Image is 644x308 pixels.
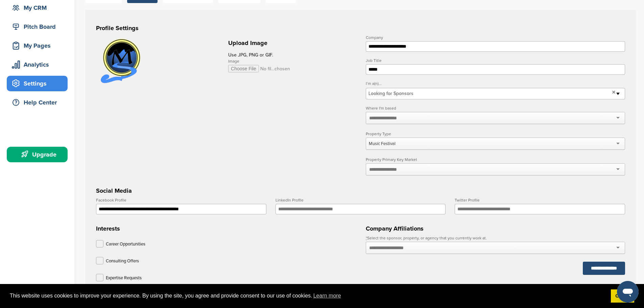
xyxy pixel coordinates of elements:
[106,257,139,265] p: Consulting Offers
[366,58,625,63] label: Job Title
[10,2,68,14] div: My CRM
[366,35,625,40] label: Company
[366,158,625,162] label: Property Primary Key Market
[366,282,625,291] h3: Edit Affiliations
[10,40,68,52] div: My Pages
[276,198,446,202] label: LinkedIn Profile
[10,77,68,90] div: Settings
[7,95,68,110] a: Help Center
[7,19,68,34] a: Pitch Board
[366,224,625,233] h3: Company Affiliations
[96,198,266,202] label: Facebook Profile
[96,224,355,233] h3: Interests
[10,291,605,301] span: This website uses cookies to improve your experience. By using the site, you agree and provide co...
[366,81,625,86] label: I’m a(n)...
[10,148,68,161] div: Upgrade
[312,291,342,301] a: learn more about cookies
[96,35,147,86] img: LOGO.png
[7,38,68,53] a: My Pages
[7,147,68,162] a: Upgrade
[366,236,367,240] abbr: required
[369,141,396,147] div: Music Festival
[228,59,355,63] label: Image
[366,132,625,136] label: Property Type
[228,51,355,59] p: Use JPG, PNG or GIF.
[617,281,639,303] iframe: Button to launch messaging window
[366,236,625,240] label: Select the sponsor, property, or agency that you currently work at.
[10,21,68,33] div: Pitch Board
[368,90,610,98] span: Looking for Sponsors
[96,23,625,33] h3: Profile Settings
[7,76,68,91] a: Settings
[228,39,355,48] h2: Upload Image
[455,198,625,202] label: Twitter Profile
[106,240,145,248] p: Career Opportunities
[366,106,625,110] label: Where I'm based
[611,289,634,303] a: dismiss cookie message
[10,96,68,109] div: Help Center
[10,58,68,71] div: Analytics
[7,57,68,72] a: Analytics
[96,186,625,195] h3: Social Media
[106,274,142,282] p: Expertise Requests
